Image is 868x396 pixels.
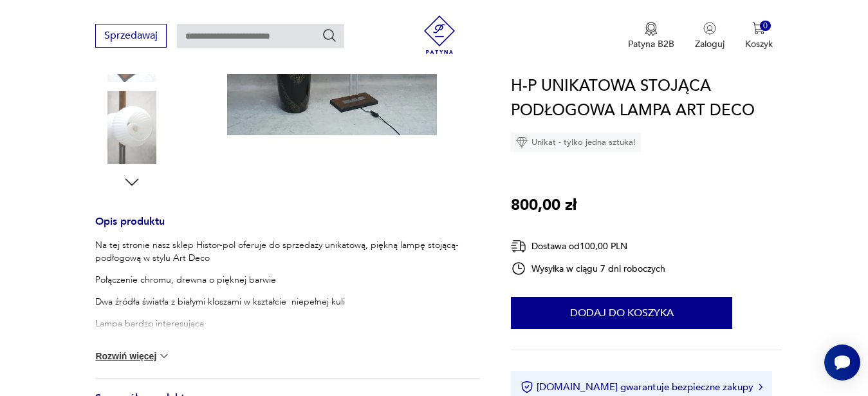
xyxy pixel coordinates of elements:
[95,317,480,330] p: Lampa bardzo interesująca
[95,296,480,308] p: Dwa źródła światła z białymi kloszami w kształcie niepełnej kuli
[158,350,171,363] img: chevron down
[752,22,765,35] img: Ikona koszyka
[628,22,674,50] button: Patyna B2B
[695,38,725,50] p: Zaloguj
[745,22,773,50] button: 0Koszyk
[511,238,665,254] div: Dostawa od 100,00 PLN
[95,32,167,41] a: Sprzedawaj
[511,193,577,218] p: 800,00 zł
[511,133,641,152] div: Unikat - tylko jedna sztuka!
[760,21,771,32] div: 0
[322,28,337,43] button: Szukaj
[695,22,725,50] button: Zaloguj
[745,38,773,50] p: Koszyk
[95,274,480,287] p: Połączenie chromu, drewna o pięknej barwie
[759,384,762,390] img: Ikona strzałki w prawo
[703,22,716,35] img: Ikonka użytkownika
[628,38,674,50] p: Patyna B2B
[521,381,762,393] button: [DOMAIN_NAME] gwarantuje bezpieczne zakupy
[95,239,480,265] p: Na tej stronie nasz sklep Histor-pol oferuje do sprzedaży unikatową, piękną lampę stojącą-podłogo...
[645,22,658,36] img: Ikona medalu
[420,15,459,54] img: Patyna - sklep z meblami i dekoracjami vintage
[95,218,480,239] h3: Opis produktu
[511,297,732,329] button: Dodaj do koszyka
[521,381,533,393] img: Ikona certyfikatu
[511,74,782,123] h1: H-P UNIKATOWA STOJĄCA PODŁOGOWA LAMPA ART DECO
[511,238,526,254] img: Ikona dostawy
[824,344,860,381] iframe: Smartsupp widget button
[95,91,169,164] img: Zdjęcie produktu H-P UNIKATOWA STOJĄCA PODŁOGOWA LAMPA ART DECO
[516,137,528,148] img: Ikona diamentu
[95,24,167,48] button: Sprzedawaj
[511,261,665,276] div: Wysyłka w ciągu 7 dni roboczych
[628,22,674,50] a: Ikona medaluPatyna B2B
[95,350,170,363] button: Rozwiń więcej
